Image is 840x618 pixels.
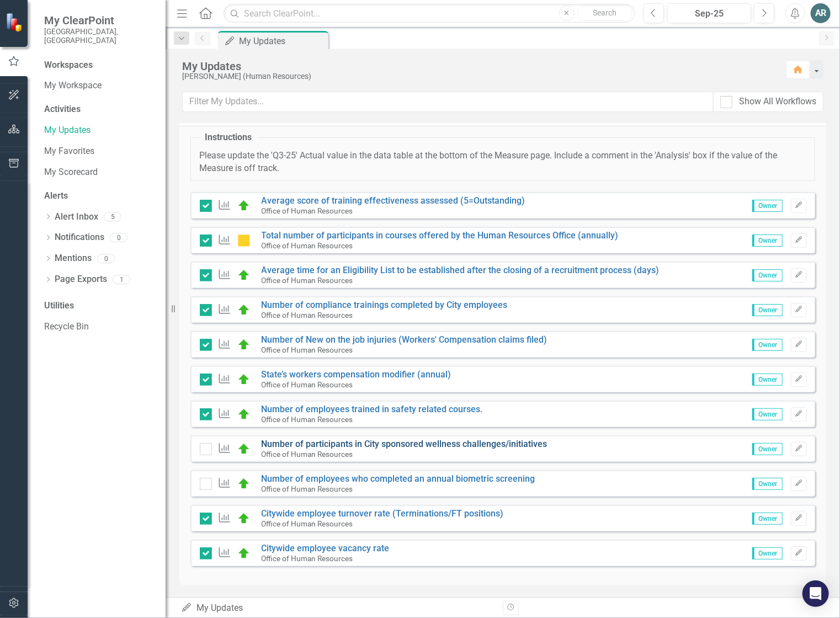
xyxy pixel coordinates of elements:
[199,150,806,175] p: Please update the 'Q3-25' Actual value in the data table at the bottom of the Measure page. Inclu...
[237,512,251,525] img: On Track (80% or higher)
[237,443,251,456] img: On Track (80% or higher)
[262,241,353,250] small: Office of Human Resources
[262,519,353,528] small: Office of Human Resources
[811,3,831,23] button: AR
[44,14,155,27] span: My ClearPoint
[239,34,326,48] div: My Updates
[752,339,783,351] span: Owner
[182,72,775,81] div: [PERSON_NAME] (Human Resources)
[44,321,155,333] a: Recycle Bin
[262,300,508,310] a: Number of compliance trainings completed by City employees
[55,231,104,244] a: Notifications
[262,473,535,484] a: Number of employees who completed an annual biometric screening
[739,95,816,108] div: Show All Workflows
[237,269,251,282] img: On Track (80% or higher)
[55,252,92,265] a: Mentions
[752,513,783,525] span: Owner
[44,59,93,72] div: Workspaces
[752,374,783,386] span: Owner
[237,547,251,560] img: On Track (80% or higher)
[237,373,251,386] img: On Track (80% or higher)
[262,543,390,553] a: Citywide employee vacancy rate
[97,254,115,263] div: 0
[752,547,783,560] span: Owner
[237,477,251,491] img: On Track (80% or higher)
[44,79,155,92] a: My Workspace
[237,303,251,317] img: On Track (80% or higher)
[752,235,783,247] span: Owner
[44,166,155,179] a: My Scorecard
[262,206,353,215] small: Office of Human Resources
[752,478,783,490] span: Owner
[262,345,353,354] small: Office of Human Resources
[262,450,353,459] small: Office of Human Resources
[262,334,547,345] a: Number of New on the job injuries (Workers' Compensation claims filed)
[110,233,127,242] div: 0
[44,124,155,137] a: My Updates
[667,3,751,23] button: Sep-25
[802,580,829,607] div: Open Intercom Messenger
[262,415,353,424] small: Office of Human Resources
[55,273,107,286] a: Page Exports
[44,145,155,158] a: My Favorites
[262,311,353,319] small: Office of Human Resources
[752,200,783,212] span: Owner
[262,380,353,389] small: Office of Human Resources
[577,6,632,21] button: Search
[262,484,353,493] small: Office of Human Resources
[181,602,495,615] div: My Updates
[113,275,130,284] div: 1
[44,103,155,116] div: Activities
[671,7,747,20] div: Sep-25
[55,211,98,223] a: Alert Inbox
[199,131,257,144] legend: Instructions
[752,269,783,281] span: Owner
[237,338,251,351] img: On Track (80% or higher)
[262,195,525,206] a: Average score of training effectiveness assessed (5=Outstanding)
[262,265,660,275] a: Average time for an Eligibility List to be established after the closing of a recruitment process...
[237,199,251,212] img: On Track (80% or higher)
[262,369,451,380] a: State’s workers compensation modifier (annual)
[262,276,353,285] small: Office of Human Resources
[6,13,25,32] img: ClearPoint Strategy
[44,300,155,312] div: Utilities
[237,234,251,247] img: In Progress
[262,439,547,449] a: Number of participants in City sponsored wellness challenges/initiatives
[44,27,155,45] small: [GEOGRAPHIC_DATA], [GEOGRAPHIC_DATA]
[593,8,616,17] span: Search
[262,508,504,519] a: Citywide employee turnover rate (Terminations/FT positions)
[182,60,775,72] div: My Updates
[752,408,783,420] span: Owner
[182,92,714,112] input: Filter My Updates...
[44,190,155,203] div: Alerts
[262,404,483,414] a: Number of employees trained in safety related courses.
[224,4,635,23] input: Search ClearPoint...
[752,443,783,455] span: Owner
[752,304,783,316] span: Owner
[262,554,353,563] small: Office of Human Resources
[104,212,121,222] div: 5
[237,408,251,421] img: On Track (80% or higher)
[262,230,619,241] a: Total number of participants in courses offered by the Human Resources Office (annually)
